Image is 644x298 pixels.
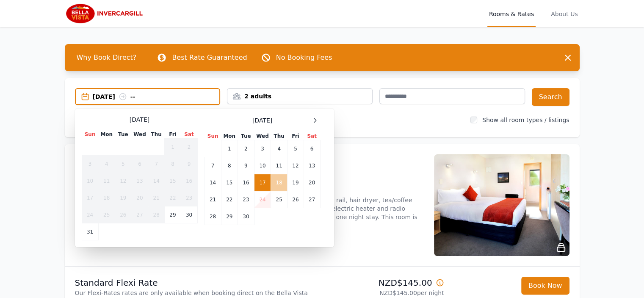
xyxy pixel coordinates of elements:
td: 23 [238,191,254,208]
td: 12 [287,157,304,174]
th: Tue [238,132,254,140]
td: 4 [271,140,287,157]
td: 28 [205,208,221,225]
td: 8 [165,156,181,173]
th: Fri [287,132,304,140]
td: 10 [82,173,98,189]
td: 14 [148,173,165,189]
td: 3 [254,140,271,157]
td: 31 [82,223,98,240]
p: NZD$145.00 [326,277,444,289]
td: 22 [221,191,238,208]
td: 21 [148,189,165,206]
td: 21 [205,191,221,208]
th: Sat [181,131,197,139]
th: Thu [271,132,287,140]
td: 28 [148,206,165,223]
span: Why Book Direct? [70,49,144,66]
td: 15 [221,174,238,191]
td: 8 [221,157,238,174]
p: Standard Flexi Rate [75,277,319,289]
td: 16 [238,174,254,191]
div: [DATE] -- [93,92,220,101]
td: 18 [98,189,115,206]
td: 18 [271,174,287,191]
td: 12 [115,173,131,189]
td: 25 [98,206,115,223]
td: 10 [254,157,271,174]
td: 25 [271,191,287,208]
td: 5 [287,140,304,157]
td: 6 [304,140,320,157]
td: 20 [131,189,148,206]
button: Search [532,88,569,106]
td: 17 [82,189,98,206]
td: 6 [131,156,148,173]
th: Sun [82,131,98,139]
th: Fri [165,131,181,139]
span: [DATE] [252,116,272,125]
td: 29 [165,206,181,223]
p: Best Rate Guaranteed [172,53,247,63]
button: Book Now [521,277,569,295]
th: Mon [221,132,238,140]
td: 22 [165,189,181,206]
td: 11 [271,157,287,174]
img: Bella Vista Invercargill [65,3,146,24]
td: 19 [287,174,304,191]
td: 27 [131,206,148,223]
th: Mon [98,131,115,139]
td: 30 [238,208,254,225]
th: Sun [205,132,221,140]
td: 16 [181,173,197,189]
td: 29 [221,208,238,225]
td: 19 [115,189,131,206]
th: Wed [254,132,271,140]
p: No Booking Fees [276,53,332,63]
th: Wed [131,131,148,139]
td: 7 [205,157,221,174]
td: 3 [82,156,98,173]
label: Show all room types / listings [482,117,569,123]
td: 4 [98,156,115,173]
td: 13 [304,157,320,174]
td: 23 [181,189,197,206]
td: 17 [254,174,271,191]
td: 14 [205,174,221,191]
td: 13 [131,173,148,189]
td: 5 [115,156,131,173]
td: 30 [181,206,197,223]
td: 11 [98,173,115,189]
td: 9 [238,157,254,174]
td: 1 [165,139,181,156]
p: NZD$145.00 per night [326,289,444,297]
th: Tue [115,131,131,139]
span: [DATE] [130,115,149,124]
td: 26 [115,206,131,223]
td: 9 [181,156,197,173]
td: 24 [254,191,271,208]
div: 2 adults [227,92,372,100]
th: Sat [304,132,320,140]
td: 2 [181,139,197,156]
td: 27 [304,191,320,208]
td: 1 [221,140,238,157]
td: 7 [148,156,165,173]
td: 26 [287,191,304,208]
th: Thu [148,131,165,139]
td: 20 [304,174,320,191]
td: 24 [82,206,98,223]
td: 15 [165,173,181,189]
td: 2 [238,140,254,157]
